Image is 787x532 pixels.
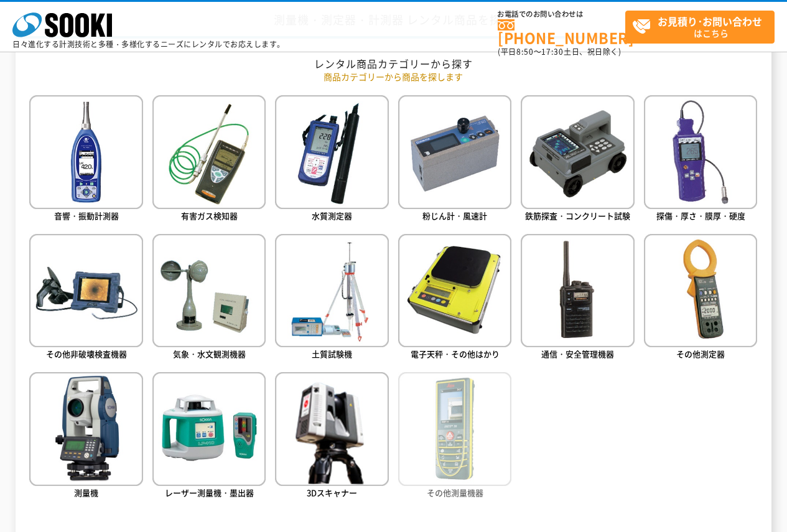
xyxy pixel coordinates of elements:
[173,348,246,360] span: 気象・水文観測機器
[275,234,388,363] a: 土質試験機
[54,210,119,222] span: 音響・振動計測器
[525,210,630,222] span: 鉄筋探査・コンクリート試験
[29,234,142,347] img: その他非破壊検査機器
[29,372,142,485] img: 測量機
[29,95,142,224] a: 音響・振動計測器
[29,57,757,70] h2: レンタル商品カテゴリーから探す
[398,95,511,224] a: 粉じん計・風速計
[658,14,762,29] strong: お見積り･お問い合わせ
[521,95,634,208] img: 鉄筋探査・コンクリート試験
[398,372,511,485] img: その他測量機器
[676,348,725,360] span: その他測定器
[275,372,388,501] a: 3Dスキャナー
[498,19,625,45] a: [PHONE_NUMBER]
[312,210,352,222] span: 水質測定器
[29,234,142,363] a: その他非破壊検査機器
[644,234,757,347] img: その他測定器
[498,46,621,57] span: (平日 ～ 土日、祝日除く)
[541,348,614,360] span: 通信・安全管理機器
[181,210,238,222] span: 有害ガス検知器
[312,348,352,360] span: 土質試験機
[521,95,634,224] a: 鉄筋探査・コンクリート試験
[521,234,634,347] img: 通信・安全管理機器
[275,234,388,347] img: 土質試験機
[398,234,511,347] img: 電子天秤・その他はかり
[74,487,98,498] span: 測量機
[521,234,634,363] a: 通信・安全管理機器
[632,11,774,42] span: はこちら
[46,348,127,360] span: その他非破壊検査機器
[307,487,357,498] span: 3Dスキャナー
[275,95,388,224] a: 水質測定器
[427,487,483,498] span: その他測量機器
[165,487,254,498] span: レーザー測量機・墨出器
[625,11,775,44] a: お見積り･お問い合わせはこちら
[516,46,534,57] span: 8:50
[422,210,487,222] span: 粉じん計・風速計
[275,372,388,485] img: 3Dスキャナー
[152,234,266,347] img: 気象・水文観測機器
[411,348,500,360] span: 電子天秤・その他はかり
[152,234,266,363] a: 気象・水文観測機器
[152,372,266,501] a: レーザー測量機・墨出器
[29,372,142,501] a: 測量機
[644,95,757,208] img: 探傷・厚さ・膜厚・硬度
[29,95,142,208] img: 音響・振動計測器
[398,95,511,208] img: 粉じん計・風速計
[644,95,757,224] a: 探傷・厚さ・膜厚・硬度
[275,95,388,208] img: 水質測定器
[152,372,266,485] img: レーザー測量機・墨出器
[644,234,757,363] a: その他測定器
[398,372,511,501] a: その他測量機器
[12,40,285,48] p: 日々進化する計測技術と多種・多様化するニーズにレンタルでお応えします。
[541,46,564,57] span: 17:30
[152,95,266,224] a: 有害ガス検知器
[29,70,757,83] p: 商品カテゴリーから商品を探します
[498,11,625,18] span: お電話でのお問い合わせは
[152,95,266,208] img: 有害ガス検知器
[656,210,745,222] span: 探傷・厚さ・膜厚・硬度
[398,234,511,363] a: 電子天秤・その他はかり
